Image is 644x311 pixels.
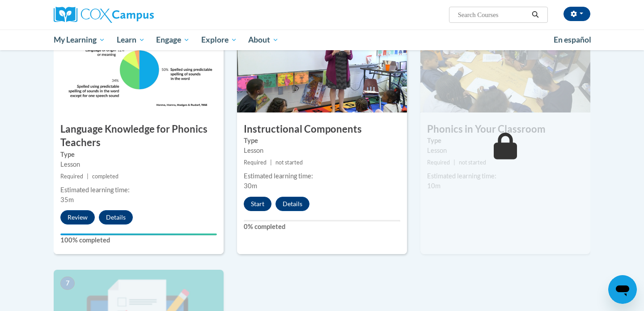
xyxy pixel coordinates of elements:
[427,146,584,155] div: Lesson
[554,35,591,44] span: En español
[117,35,145,45] span: Learn
[40,30,604,50] div: Main menu
[60,150,217,160] label: Type
[270,159,272,166] span: |
[54,35,105,45] span: My Learning
[60,160,217,169] div: Lesson
[244,146,400,155] div: Lesson
[87,173,89,180] span: |
[563,7,590,21] button: Account Settings
[48,30,111,50] a: My Learning
[201,35,237,45] span: Explore
[427,136,584,146] label: Type
[60,196,74,203] span: 35m
[150,30,195,50] a: Engage
[99,210,133,225] button: Details
[244,182,257,190] span: 30m
[529,9,542,20] button: Search
[420,122,590,136] h3: Phonics in Your Classroom
[244,222,400,232] label: 0% completed
[60,210,95,225] button: Review
[244,159,267,166] span: Required
[237,23,407,112] img: Course Image
[111,30,151,50] a: Learn
[453,159,455,166] span: |
[457,9,529,20] input: Search Courses
[608,275,637,304] iframe: Button to launch messaging window
[244,171,400,181] div: Estimated learning time:
[54,7,154,23] img: Cox Campus
[420,23,590,112] img: Course Image
[275,159,303,166] span: not started
[427,171,584,181] div: Estimated learning time:
[60,276,75,290] span: 7
[459,159,486,166] span: not started
[60,185,217,195] div: Estimated learning time:
[237,122,407,136] h3: Instructional Components
[54,23,224,112] img: Course Image
[156,35,190,45] span: Engage
[244,136,400,146] label: Type
[275,197,309,211] button: Details
[60,233,217,235] div: Your progress
[195,30,243,50] a: Explore
[243,30,285,50] a: About
[427,182,441,190] span: 10m
[427,159,450,166] span: Required
[548,30,597,49] a: En español
[244,197,271,211] button: Start
[248,35,279,45] span: About
[60,235,217,245] label: 100% completed
[54,122,224,150] h3: Language Knowledge for Phonics Teachers
[54,7,224,23] a: Cox Campus
[60,173,83,180] span: Required
[92,173,119,180] span: completed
